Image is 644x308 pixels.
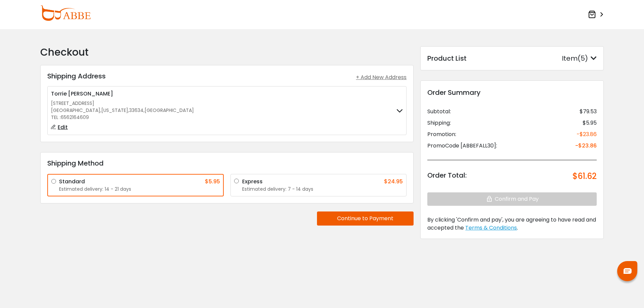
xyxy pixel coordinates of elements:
[427,170,467,182] div: Order Total:
[51,100,94,107] span: [STREET_ADDRESS]
[356,73,407,81] div: + Add New Address
[427,87,597,98] div: Order Summary
[51,90,67,98] span: Torrie
[575,142,597,150] div: -$23.86
[40,46,414,58] h2: Checkout
[317,211,414,226] button: Continue to Payment
[427,216,597,232] div: .
[427,53,467,63] div: Product List
[427,119,451,127] div: Shipping:
[101,107,128,114] span: [US_STATE]
[465,224,517,232] span: Terms & Conditions
[583,119,597,127] div: $5.95
[59,178,85,186] div: Standard
[573,170,597,182] div: $61.62
[427,216,596,232] span: By clicking 'Confirm and pay', you are agreeing to have read and accepted the
[577,130,597,138] div: -$23.86
[242,178,263,186] div: Express
[427,108,451,116] div: Subtotal:
[384,178,403,186] div: $24.95
[61,114,89,121] span: 6562164609
[59,186,220,193] div: Estimated delivery: 14 - 21 days
[562,53,597,63] div: Item(5)
[51,107,100,114] span: [GEOGRAPHIC_DATA]
[580,108,597,116] div: $79.53
[68,90,113,98] span: [PERSON_NAME]
[47,159,407,167] h3: Shipping Method
[51,107,194,114] div: , , ,
[58,123,68,131] span: Edit
[427,142,497,150] div: PromoCode [ABBEFALL30]:
[145,107,194,114] span: [GEOGRAPHIC_DATA]
[51,114,194,121] div: TEL :
[624,268,632,274] img: chat
[597,9,604,21] span: >
[47,72,106,80] h3: Shipping Address
[588,8,604,21] a: >
[427,130,456,138] div: Promotion:
[205,178,220,186] div: $5.95
[242,186,403,193] div: Estimated delivery: 7 - 14 days
[40,5,91,21] img: abbeglasses.com
[129,107,144,114] span: 33634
